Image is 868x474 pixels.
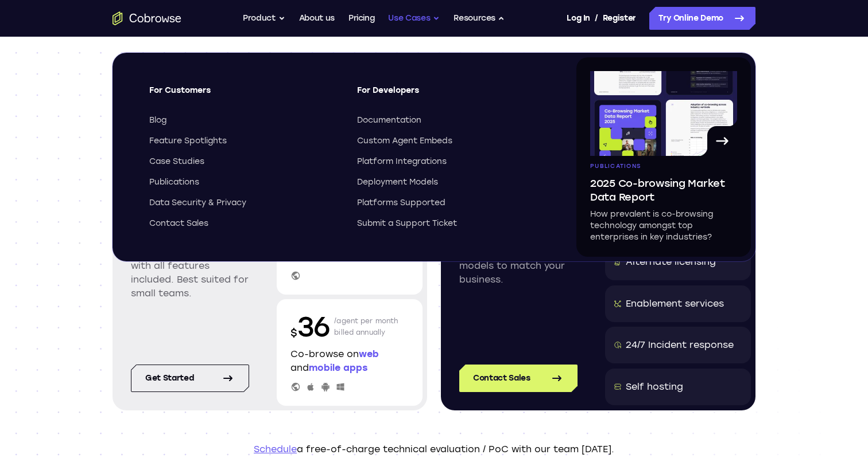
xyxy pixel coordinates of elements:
[113,11,181,25] a: Go to the home page
[149,135,336,147] a: Feature Spotlights
[454,7,505,30] button: Resources
[626,255,716,269] div: Alternate licensing
[357,218,457,229] span: Submit a Support Ticket
[149,85,336,105] span: For Customers
[149,135,227,147] span: Feature Spotlights
[290,308,330,345] p: 36
[357,218,544,229] a: Submit a Support Ticket
[149,115,166,126] span: Blog
[290,327,297,339] span: $
[149,177,336,188] a: Publications
[626,297,724,311] div: Enablement services
[357,135,544,147] a: Custom Agent Embeds
[149,197,336,209] a: Data Security & Privacy
[299,7,335,30] a: About us
[590,177,737,204] span: 2025 Co-browsing Market Data Report
[626,338,734,352] div: 24/7 Incident response
[149,177,199,188] span: Publications
[357,177,544,188] a: Deployment Models
[149,156,204,167] span: Case Studies
[113,442,755,456] p: a free-of-charge technical evaluation / PoC with our team [DATE].
[348,7,375,30] a: Pricing
[359,348,379,359] span: web
[626,380,683,394] div: Self hosting
[243,7,285,30] button: Product
[149,115,336,126] a: Blog
[567,7,590,30] a: Log In
[590,163,641,170] span: Publications
[357,197,445,209] span: Platforms Supported
[459,365,578,392] a: Contact Sales
[357,85,544,105] span: For Developers
[459,245,578,287] p: Enterprise pricing models to match your business.
[590,209,737,243] p: How prevalent is co-browsing technology amongst top enterprises in key industries?
[131,365,249,392] a: Get started
[149,197,246,209] span: Data Security & Privacy
[131,245,249,300] p: Simple per agent pricing with all features included. Best suited for small teams.
[388,7,440,30] button: Use Cases
[590,71,737,156] img: A page from the browsing market ebook
[357,115,544,126] a: Documentation
[357,156,447,167] span: Platform Integrations
[149,156,336,167] a: Case Studies
[595,11,598,25] span: /
[357,197,544,209] a: Platforms Supported
[334,308,398,345] p: /agent per month billed annually
[357,135,452,147] span: Custom Agent Embeds
[309,362,367,373] span: mobile apps
[603,7,636,30] a: Register
[649,7,755,30] a: Try Online Demo
[254,444,297,455] a: Schedule
[357,177,438,188] span: Deployment Models
[149,218,336,229] a: Contact Sales
[357,115,421,126] span: Documentation
[357,156,544,167] a: Platform Integrations
[149,218,208,229] span: Contact Sales
[290,347,409,375] p: Co-browse on and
